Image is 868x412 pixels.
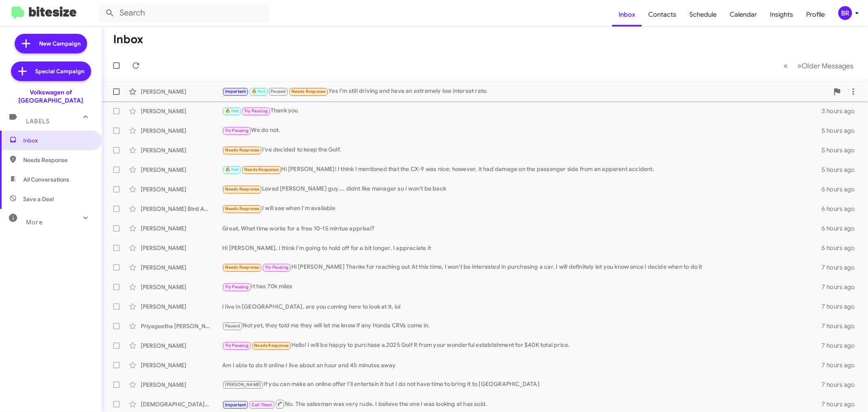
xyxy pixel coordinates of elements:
div: Not yet, they told me they will let me know if any Honda CRVs come in. [222,321,821,331]
div: 7 hours ago [821,381,861,389]
span: Try Pausing [265,265,289,270]
a: Profile [800,3,831,26]
span: Paused [271,89,286,94]
div: It has 70k miles [222,282,821,291]
span: Important [225,402,246,408]
span: Needs Response [225,147,260,153]
button: Previous [778,57,793,74]
span: » [797,61,802,71]
div: I live in [GEOGRAPHIC_DATA], are you coming here to look at it, lol [222,302,821,311]
div: Hi [PERSON_NAME], I think I'm going to hold off for a bit longer. I appreciate it [222,244,821,252]
span: 🔥 Hot [251,89,265,94]
span: Needs Response [225,206,260,211]
a: Inbox [612,3,642,26]
nav: Page navigation example [779,57,858,74]
div: We do not. [222,126,821,135]
div: 6 hours ago [821,224,861,232]
div: 6 hours ago [821,185,861,193]
span: All Conversations [23,175,69,184]
span: Needs Response [225,186,260,192]
div: 7 hours ago [821,342,861,350]
span: New Campaign [39,39,81,48]
div: Hello! I will be happy to purchase a 2025 Golf R from your wonderful establishment for $40K total... [222,341,821,350]
span: Inbox [23,136,92,145]
div: [PERSON_NAME] [141,185,222,193]
span: 🔥 Hot [225,108,239,114]
span: Try Pausing [225,343,249,348]
div: [PERSON_NAME] [141,263,222,272]
div: [PERSON_NAME] [141,146,222,154]
div: [PERSON_NAME] [141,342,222,350]
div: [DEMOGRAPHIC_DATA][PERSON_NAME] [141,400,222,408]
span: Needs Response [225,265,260,270]
div: 7 hours ago [821,322,861,330]
span: « [783,61,788,71]
span: Labels [26,118,50,125]
span: Save a Deal [23,195,54,203]
div: Hi [PERSON_NAME] Thanks for reaching out At this time, I won't be interested in purchasing a car.... [222,263,821,272]
div: 7 hours ago [821,263,861,272]
div: Great, What time works for a free 10-15 mintue apprisal? [222,224,821,232]
a: Schedule [683,3,723,26]
span: Try Pausing [225,128,249,133]
span: 🔥 Hot [225,167,239,172]
a: Calendar [723,3,763,26]
span: Try Pausing [244,108,268,114]
span: Older Messages [802,61,853,70]
div: I will see when I'm available [222,204,821,213]
div: 6 hours ago [821,205,861,213]
span: More [26,219,43,226]
div: Priyageetha [PERSON_NAME] [141,322,222,330]
div: 5 hours ago [821,127,861,135]
div: [PERSON_NAME] [141,244,222,252]
div: I've decided to keep the Golf. [222,145,821,155]
div: 7 hours ago [821,283,861,291]
div: Hi [PERSON_NAME]! I think I mentioned that the CX-9 was nice; however, it had damage on the passe... [222,165,821,174]
div: [PERSON_NAME] [141,88,222,96]
span: Needs Response [23,156,92,164]
span: Needs Response [254,343,289,348]
a: Insights [763,3,800,26]
div: 7 hours ago [821,361,861,369]
div: [PERSON_NAME] [141,283,222,291]
div: [PERSON_NAME] [141,224,222,232]
div: 7 hours ago [821,302,861,311]
div: 5 hours ago [821,146,861,154]
div: [PERSON_NAME] Binti Abd [PERSON_NAME] [141,205,222,213]
span: Needs Response [291,89,326,94]
div: [PERSON_NAME] [141,166,222,174]
a: Special Campaign [11,61,91,81]
h1: Inbox [113,33,143,46]
div: Loved [PERSON_NAME] guy.... didnt like manager so I won't be back [222,184,821,194]
span: Special Campaign [35,67,85,75]
a: New Campaign [15,34,87,53]
span: Needs Response [244,167,279,172]
div: 6 hours ago [821,244,861,252]
div: [PERSON_NAME] [141,127,222,135]
button: BR [831,6,859,20]
div: No. The salesman was very rude. I believe the one I was looking at has sold. [222,399,821,409]
div: Thank you [222,106,821,116]
div: 3 hours ago [821,107,861,115]
div: [PERSON_NAME] [141,361,222,369]
div: 7 hours ago [821,400,861,408]
span: Try Pausing [225,284,249,289]
div: Yes I'm still driving and have an extremely low interest rate. [222,87,829,96]
button: Next [792,57,858,74]
div: Am I able to do it online I live about an hour and 45 minutes away [222,361,821,369]
input: Search [98,3,269,23]
div: BR [838,6,852,20]
span: Important [225,89,246,94]
span: Paused [225,323,240,329]
a: Contacts [642,3,683,26]
div: If you can make an online offer I'll entertain it but I do not have time to bring it to [GEOGRAPH... [222,380,821,389]
span: [PERSON_NAME] [225,382,261,387]
span: Call Them [251,402,273,408]
div: [PERSON_NAME] [141,381,222,389]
